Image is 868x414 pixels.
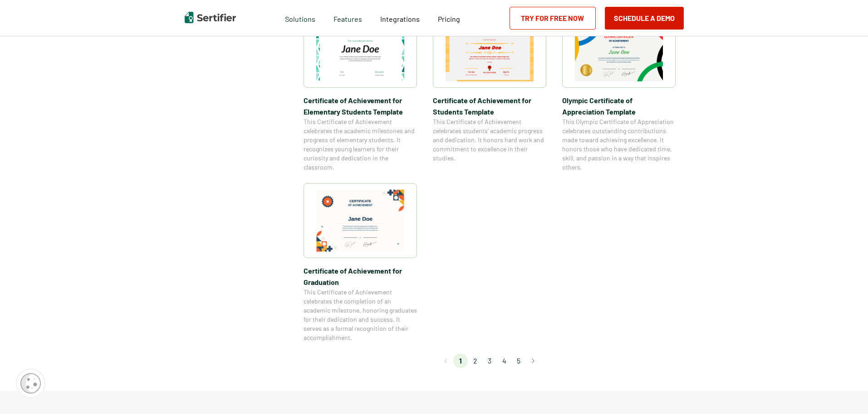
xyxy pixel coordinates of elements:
img: Olympic Certificate of Appreciation​ Template [575,19,663,81]
img: Sertifier | Digital Credentialing Platform [185,12,236,23]
span: This Certificate of Achievement celebrates students’ academic progress and dedication. It honors ... [433,117,546,163]
button: Schedule a Demo [605,7,684,30]
a: Integrations [380,12,420,24]
span: This Certificate of Achievement celebrates the completion of an academic milestone, honoring grad... [304,288,417,342]
li: page 2 [468,354,482,368]
li: page 3 [482,354,497,368]
span: Olympic Certificate of Appreciation​ Template [562,95,676,117]
span: Features [333,12,362,24]
a: Certificate of Achievement for Elementary Students TemplateCertificate of Achievement for Element... [304,13,417,172]
span: Integrations [380,15,420,23]
span: Certificate of Achievement for Graduation [304,265,417,288]
img: Certificate of Achievement for Graduation [316,190,404,252]
span: Certificate of Achievement for Elementary Students Template [304,95,417,117]
a: Certificate of Achievement for GraduationCertificate of Achievement for GraduationThis Certificat... [304,183,417,342]
a: Olympic Certificate of Appreciation​ TemplateOlympic Certificate of Appreciation​ TemplateThis Ol... [562,13,676,172]
li: page 5 [511,354,526,368]
span: This Certificate of Achievement celebrates the academic milestones and progress of elementary stu... [304,117,417,172]
a: Certificate of Achievement for Students TemplateCertificate of Achievement for Students TemplateT... [433,13,546,172]
iframe: Chat Widget [823,370,868,414]
li: page 1 [453,354,468,368]
a: Pricing [438,12,460,24]
img: Certificate of Achievement for Students Template [446,19,534,81]
span: Solutions [285,12,315,24]
button: Go to next page [526,354,540,368]
li: page 4 [497,354,511,368]
span: Certificate of Achievement for Students Template [433,95,546,117]
img: Certificate of Achievement for Elementary Students Template [316,19,404,81]
span: Pricing [438,15,460,23]
span: This Olympic Certificate of Appreciation celebrates outstanding contributions made toward achievi... [562,117,676,172]
a: Try for Free Now [510,7,596,30]
img: Cookie Popup Icon [20,373,41,394]
button: Go to previous page [439,354,453,368]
